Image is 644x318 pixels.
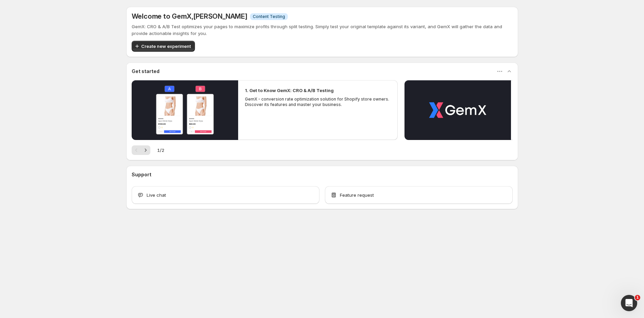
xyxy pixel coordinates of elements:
iframe: Intercom live chat [621,295,637,311]
span: Live chat [147,192,166,198]
p: GemX: CRO & A/B Test optimizes your pages to maximize profits through split testing. Simply test ... [132,23,513,37]
p: GemX - conversion rate optimization solution for Shopify store owners. Discover its features and ... [245,96,391,107]
span: Content Testing [253,14,285,19]
span: Create new experiment [141,43,191,50]
h3: Support [132,171,151,178]
button: Next [141,145,150,155]
nav: Pagination [132,145,150,155]
button: Create new experiment [132,41,195,52]
span: 1 [635,295,640,300]
h2: 1. Get to Know GemX: CRO & A/B Testing [245,87,334,94]
button: Play video [404,80,511,140]
h5: Welcome to GemX [132,12,247,20]
span: Feature request [340,192,374,198]
button: Play video [132,80,238,140]
h3: Get started [132,68,160,75]
span: 1 / 2 [157,147,164,154]
span: , [PERSON_NAME] [192,12,247,20]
